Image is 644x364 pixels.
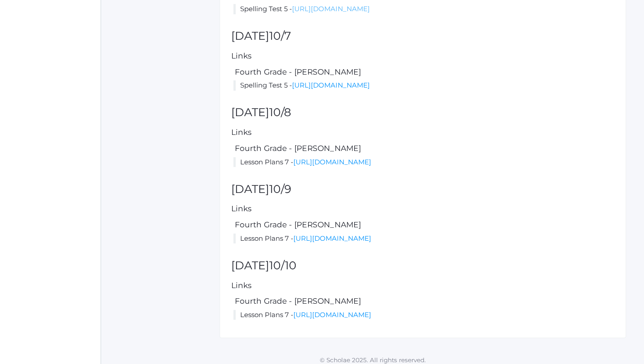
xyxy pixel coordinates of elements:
a: [URL][DOMAIN_NAME] [293,234,371,243]
h5: Fourth Grade - [PERSON_NAME] [233,144,614,153]
li: Lesson Plans 7 - [233,234,614,244]
h2: [DATE] [231,259,614,272]
h2: [DATE] [231,106,614,119]
a: [URL][DOMAIN_NAME] [293,310,371,319]
a: [URL][DOMAIN_NAME] [293,158,371,166]
h2: [DATE] [231,30,614,42]
h5: Links [231,52,614,60]
h5: Links [231,128,614,137]
li: Lesson Plans 7 - [233,157,614,167]
h5: Links [231,205,614,213]
a: [URL][DOMAIN_NAME] [292,81,370,89]
li: Spelling Test 5 - [233,80,614,91]
h5: Fourth Grade - [PERSON_NAME] [233,221,614,229]
li: Lesson Plans 7 - [233,310,614,320]
li: Spelling Test 5 - [233,4,614,14]
span: 10/7 [269,29,291,42]
span: 10/9 [269,182,291,196]
span: 10/8 [269,105,291,119]
span: 10/10 [269,259,297,272]
h5: Fourth Grade - [PERSON_NAME] [233,297,614,305]
h2: [DATE] [231,183,614,196]
h5: Links [231,281,614,290]
a: [URL][DOMAIN_NAME] [292,4,370,13]
h5: Fourth Grade - [PERSON_NAME] [233,68,614,76]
